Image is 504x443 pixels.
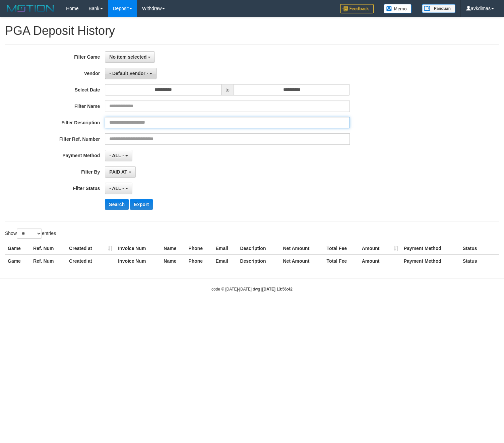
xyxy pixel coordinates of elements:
button: PAID AT [105,166,135,178]
button: - Default Vendor - [105,68,156,79]
th: Name [161,255,186,267]
th: Total Fee [324,255,359,267]
th: Total Fee [324,242,359,255]
th: Invoice Num [115,242,161,255]
th: Game [5,255,30,267]
strong: [DATE] 13:56:42 [262,287,293,292]
th: Created at [66,255,115,267]
img: Feedback.jpg [340,4,374,13]
th: Invoice Num [115,255,161,267]
button: - ALL - [105,183,132,194]
th: Game [5,242,30,255]
span: to [221,84,234,96]
span: PAID AT [109,169,127,175]
label: Show entries [5,229,56,239]
button: - ALL - [105,150,132,161]
th: Amount [359,242,401,255]
small: code © [DATE]-[DATE] dwg | [211,287,293,292]
select: Showentries [17,229,42,239]
th: Amount [359,255,401,267]
th: Payment Method [401,255,460,267]
img: MOTION_logo.png [5,3,56,13]
th: Phone [186,255,213,267]
span: - Default Vendor - [109,71,148,76]
th: Description [237,255,280,267]
button: No item selected [105,51,155,63]
th: Status [460,255,499,267]
th: Email [213,242,237,255]
th: Payment Method [401,242,460,255]
span: - ALL - [109,186,124,191]
th: Name [161,242,186,255]
th: Description [237,242,280,255]
th: Email [213,255,237,267]
button: Export [130,199,153,210]
button: Search [105,199,129,210]
span: - ALL - [109,153,124,158]
th: Status [460,242,499,255]
h1: PGA Deposit History [5,24,499,38]
th: Ref. Num [30,242,66,255]
th: Net Amount [280,242,324,255]
th: Net Amount [280,255,324,267]
th: Created at [66,242,115,255]
th: Phone [186,242,213,255]
img: panduan.png [422,4,455,13]
span: No item selected [109,54,146,60]
th: Ref. Num [30,255,66,267]
img: Button%20Memo.svg [384,4,412,13]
